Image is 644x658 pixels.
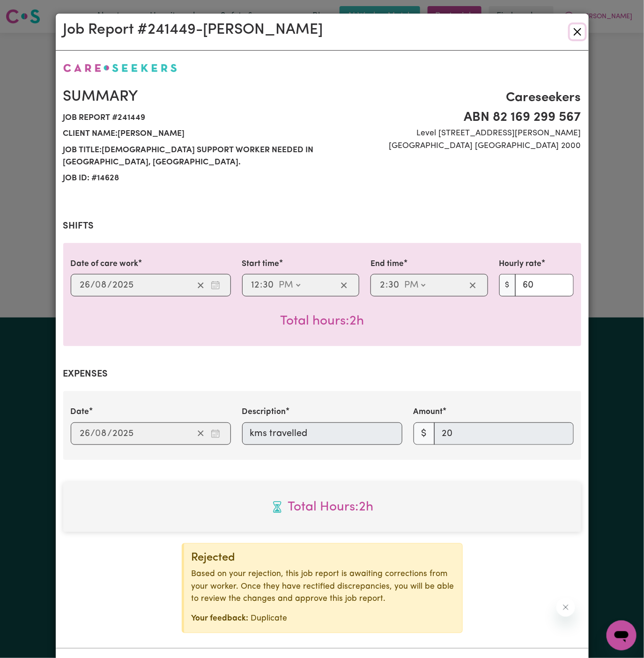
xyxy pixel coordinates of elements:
[96,278,108,292] input: --
[251,278,260,292] input: --
[192,613,455,625] p: Duplicate
[192,614,249,622] strong: Your feedback:
[96,281,101,290] span: 0
[63,142,317,171] span: Job title: [DEMOGRAPHIC_DATA] Support Worker Needed In [GEOGRAPHIC_DATA], [GEOGRAPHIC_DATA].
[499,274,516,296] span: $
[80,278,91,292] input: --
[71,406,89,418] label: Date
[192,568,455,605] p: Based on your rejection, this job report is awaiting corrections from your worker. Once they have...
[328,88,581,108] span: Careseekers
[242,258,280,270] label: Start time
[71,258,139,270] label: Date of care work
[193,427,208,441] button: Clear date
[193,278,208,292] button: Clear date
[108,429,112,439] span: /
[112,278,134,292] input: ----
[607,621,637,651] iframe: Button to launch messaging window
[96,427,108,441] input: --
[63,126,317,142] span: Client name: [PERSON_NAME]
[570,24,585,39] button: Close
[112,427,134,441] input: ----
[556,598,575,617] iframe: Close message
[91,280,96,290] span: /
[63,64,177,72] img: Careseekers logo
[80,427,91,441] input: --
[263,278,274,292] input: --
[379,278,385,292] input: --
[385,280,388,290] span: :
[414,406,443,418] label: Amount
[328,127,581,140] span: Level [STREET_ADDRESS][PERSON_NAME]
[328,108,581,127] span: ABN 82 169 299 567
[242,422,402,445] input: kms travelled
[63,110,317,126] span: Job report # 241449
[242,406,286,418] label: Description
[71,497,574,517] span: Total hours worked: 2 hours
[388,278,400,292] input: --
[328,140,581,152] span: [GEOGRAPHIC_DATA] [GEOGRAPHIC_DATA] 2000
[63,221,581,232] h2: Shifts
[208,278,223,292] button: Enter the date of care work
[280,315,364,328] span: Total hours worked: 2 hours
[91,429,96,439] span: /
[108,280,112,290] span: /
[6,7,57,14] span: Need any help?
[499,258,542,270] label: Hourly rate
[96,429,101,438] span: 0
[192,552,236,563] span: Rejected
[63,21,323,39] h2: Job Report # 241449 - [PERSON_NAME]
[63,369,581,380] h2: Expenses
[63,88,317,106] h2: Summary
[414,422,435,445] span: $
[370,258,404,270] label: End time
[260,280,263,290] span: :
[208,427,223,441] button: Enter the date of expense
[63,170,317,186] span: Job ID: # 14628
